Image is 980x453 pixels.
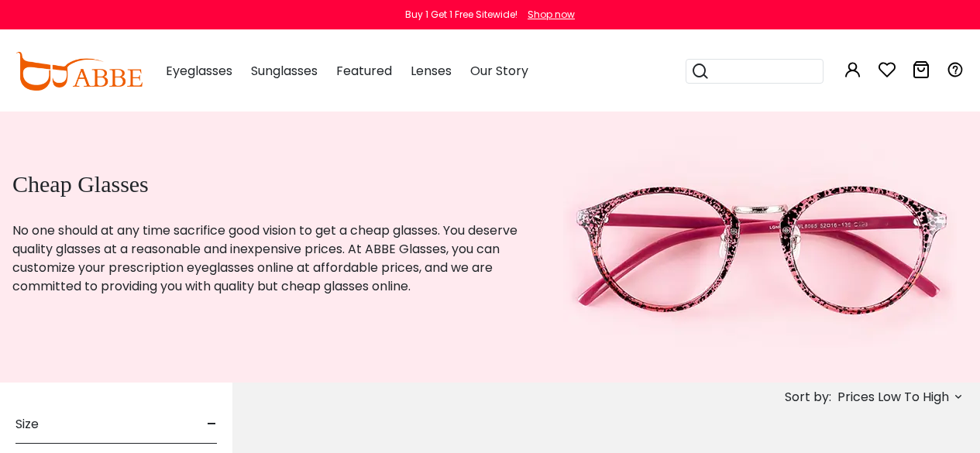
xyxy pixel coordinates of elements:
span: - [207,406,217,443]
div: Buy 1 Get 1 Free Sitewide! [405,8,518,22]
span: Size [15,406,39,443]
div: Shop now [528,8,575,22]
p: No one should at any time sacrifice good vision to get a cheap glasses. You deserve quality glass... [12,221,524,296]
h1: Cheap Glasses [12,170,524,198]
span: Eyeglasses [166,62,232,80]
span: Lenses [411,62,452,80]
a: Shop now [520,8,575,21]
span: Prices Low To High [837,383,949,411]
span: Sort by: [785,388,831,406]
img: abbeglasses.com [15,52,143,91]
span: Our Story [470,62,528,80]
span: Sunglasses [251,62,318,80]
span: Featured [336,62,392,80]
img: cheap glasses [563,112,957,383]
